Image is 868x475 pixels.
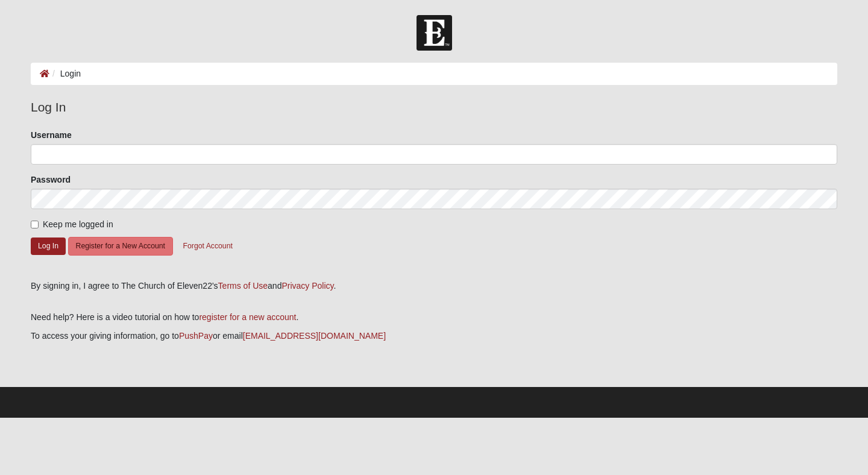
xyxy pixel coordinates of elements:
a: Privacy Policy [281,281,333,291]
a: [EMAIL_ADDRESS][DOMAIN_NAME] [243,331,386,341]
p: To access your giving information, go to or email [31,330,837,342]
img: Church of Eleven22 Logo [417,15,452,51]
div: By signing in, I agree to The Church of Eleven22's and . [31,280,837,292]
a: Terms of Use [218,281,268,291]
input: Keep me logged in [31,221,39,228]
button: Forgot Account [175,237,241,256]
legend: Log In [31,98,837,117]
a: register for a new account [199,312,296,322]
label: Password [31,174,71,186]
p: Need help? Here is a video tutorial on how to . [31,311,837,324]
button: Log In [31,237,66,255]
span: Keep me logged in [43,219,113,229]
a: PushPay [179,331,213,341]
label: Username [31,129,72,141]
button: Register for a New Account [68,237,173,256]
li: Login [49,68,81,80]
